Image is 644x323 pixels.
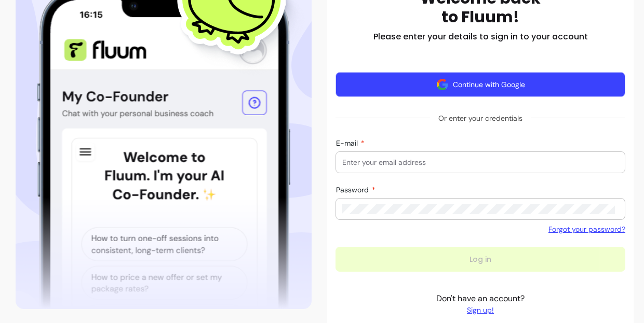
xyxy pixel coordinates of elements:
h2: Please enter your details to sign in to your account [373,31,588,43]
span: Or enter your credentials [430,109,531,128]
a: Forgot your password? [548,224,625,234]
p: Don't have an account? [436,292,525,315]
img: avatar [436,78,449,91]
input: E-mail [342,157,619,167]
input: Password [342,204,615,214]
span: Password [336,185,371,194]
a: Sign up! [436,305,525,315]
button: Continue with Google [336,72,625,97]
span: E-mail [336,138,360,148]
